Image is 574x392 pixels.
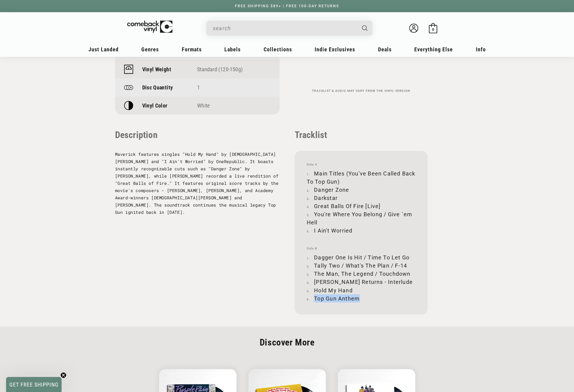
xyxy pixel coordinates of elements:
[307,278,415,286] li: [PERSON_NAME] Returns - Interlude
[307,253,415,262] li: Dagger One Is Hit / Time To Let Go
[307,163,415,166] span: Side A
[229,4,345,8] a: FREE SHIPPING $89+ | FREE 100-DAY RETURNS
[197,84,200,91] span: 1
[307,169,415,186] li: Main Titles (You've Been Called Back To Top Gun)
[307,247,415,250] span: Side B
[307,270,415,278] li: The Man, The Legend / Touchdown
[307,262,415,270] li: Tally Two / What's The Plan / F-14
[307,294,415,302] li: Top Gun Anthem
[115,130,280,140] p: Description
[142,84,173,91] p: Disc Quantity
[213,22,356,34] input: When autocomplete results are available use up and down arrows to review and enter to select
[264,46,292,53] span: Collections
[307,202,415,210] li: Great Balls Of Fire [Live]
[378,46,392,53] span: Deals
[141,46,159,53] span: Genres
[357,21,373,36] button: Search
[315,46,355,53] span: Indie Exclusives
[142,102,168,109] p: Vinyl Color
[307,186,415,194] li: Danger Zone
[88,46,119,53] span: Just Landed
[476,46,486,53] span: Info
[414,46,453,53] span: Everything Else
[307,286,415,294] li: Hold My Hand
[295,130,428,140] p: Tracklist
[115,151,280,216] p: Maverick features singles "Hold My Hand" by [DEMOGRAPHIC_DATA][PERSON_NAME] and "I Ain't Worried"...
[224,46,241,53] span: Labels
[295,89,428,93] p: Tracklist & audio may vary from the vinyl version
[307,194,415,202] li: Darkstar
[9,381,59,388] span: GET FREE SHIPPING
[6,377,62,392] div: GET FREE SHIPPINGClose teaser
[60,372,66,378] button: Close teaser
[197,66,243,72] a: Standard (120-150g)
[197,102,210,109] span: White
[432,27,434,32] span: 0
[142,66,171,72] p: Vinyl Weight
[206,21,372,36] div: Search
[307,210,415,227] li: You're Where You Belong / Give `em Hell
[182,46,202,53] span: Formats
[307,227,415,235] li: I Ain't Worried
